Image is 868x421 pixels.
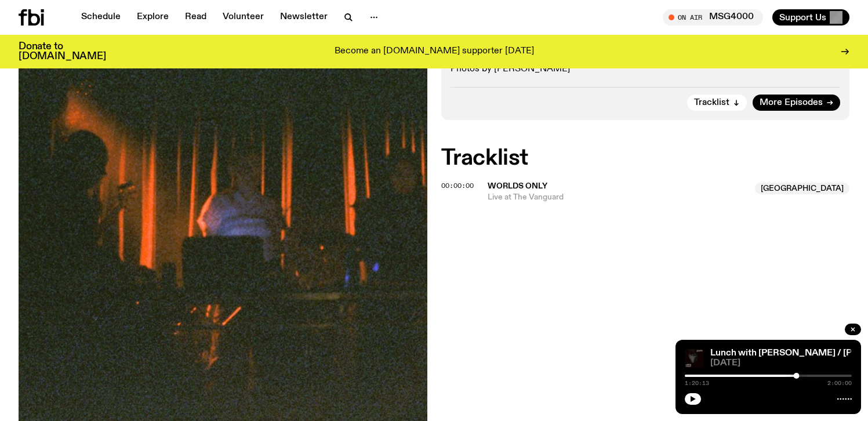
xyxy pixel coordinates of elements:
[273,9,335,26] a: Newsletter
[216,9,271,26] a: Volunteer
[488,182,547,190] span: Worlds Only
[451,64,841,75] p: Photos by [PERSON_NAME]
[488,192,749,203] span: Live at The Vanguard
[441,181,474,190] span: 00:00:00
[74,9,128,26] a: Schedule
[694,99,729,107] span: Tracklist
[335,46,534,57] p: Become an [DOMAIN_NAME] supporter [DATE]
[827,380,852,386] span: 2:00:00
[441,148,850,169] h2: Tracklist
[19,42,106,61] h3: Donate to [DOMAIN_NAME]
[753,95,840,111] a: More Episodes
[178,9,213,26] a: Read
[130,9,176,26] a: Explore
[760,99,823,107] span: More Episodes
[441,183,474,189] button: 00:00:00
[685,380,709,386] span: 1:20:13
[663,9,763,26] button: On AirMSG4000
[755,183,849,194] span: [GEOGRAPHIC_DATA]
[710,359,852,368] span: [DATE]
[772,9,849,26] button: Support Us
[779,12,826,23] span: Support Us
[687,95,747,111] button: Tracklist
